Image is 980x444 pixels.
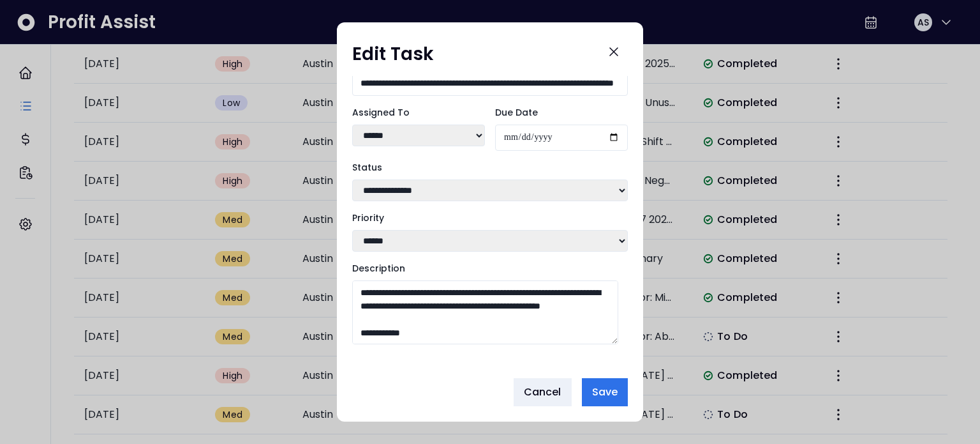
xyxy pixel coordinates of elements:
h1: Edit Task [352,43,434,66]
button: Cancel [514,378,572,406]
label: Assigned To [352,106,485,119]
label: Priority [352,211,628,225]
button: Close [600,38,628,66]
label: Description [352,262,628,275]
span: Save [592,385,618,400]
label: Status [352,161,628,174]
span: Cancel [524,385,561,400]
button: Save [582,378,628,406]
label: Due Date [495,106,628,119]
